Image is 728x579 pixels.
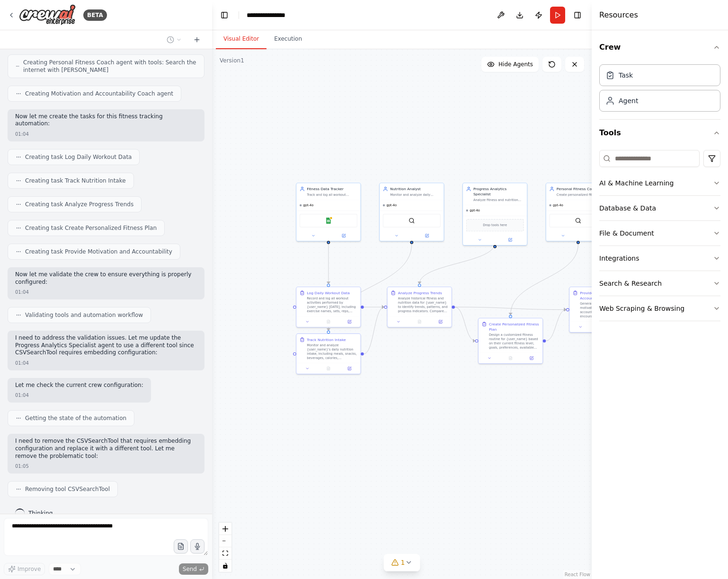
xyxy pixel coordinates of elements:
span: Hide Agents [498,61,533,68]
button: Open in side panel [496,237,525,243]
div: Nutrition AnalystMonitor and analyze daily nutrition intake for {user_name}, tracking calories, m... [379,183,444,241]
span: Send [183,565,197,573]
span: 1 [401,558,405,567]
div: BETA [83,9,107,21]
div: Create Personalized Fitness Plan [489,322,540,332]
div: 01:04 [15,360,29,367]
button: No output available [318,319,340,325]
button: Execution [266,29,310,49]
div: Design a customized fitness routine for {user_name} based on their current fitness level, goals, ... [489,333,540,350]
g: Edge from 06f06d42-b163-47bc-aee7-15d0fdd90185 to 903b12f3-2f37-4591-b331-60b453dd8354 [546,307,566,343]
div: Progress Analytics Specialist [473,186,524,197]
div: Monitor and analyze daily nutrition intake for {user_name}, tracking calories, macronutrients, mi... [390,193,441,197]
p: Let me check the current crew configuration: [15,382,143,389]
button: Database & Data [599,196,720,220]
div: Web Scraping & Browsing [599,304,684,313]
g: Edge from 97354f4a-6811-425e-9f58-75bf694dc8a9 to 903b12f3-2f37-4591-b331-60b453dd8354 [455,305,566,312]
div: Log Daily Workout DataRecord and log all workout activities performed by {user_name} [DATE], incl... [296,287,361,327]
button: No output available [408,319,431,325]
span: Creating task Analyze Progress Trends [25,201,133,208]
div: Generate personalized motivation messages, accountability check-ins, and encouragement based on {... [580,302,630,318]
g: Edge from 91d5b543-cb7b-4a22-8baf-5e5dde2e2d05 to 97354f4a-6811-425e-9f58-75bf694dc8a9 [364,305,384,310]
button: Search & Research [599,271,720,296]
button: Open in side panel [340,365,358,371]
span: Thinking... [28,509,58,517]
span: Validating tools and automation workflow [25,311,143,319]
button: Hide right sidebar [571,9,584,22]
button: Open in side panel [523,355,541,361]
div: AI & Machine Learning [599,178,674,188]
nav: breadcrumb [247,10,295,20]
div: Nutrition Analyst [390,186,441,192]
div: Progress Analytics SpecialistAnalyze fitness and nutrition data trends for {user_name} to identif... [462,183,527,246]
button: Upload files [174,539,188,553]
button: Click to speak your automation idea [190,539,204,553]
g: Edge from a06f47aa-809f-4d31-97e5-b35cf2b86ac3 to 97354f4a-6811-425e-9f58-75bf694dc8a9 [364,305,384,357]
div: Create personalized fitness routines and workout plans for {user_name} based on their current fit... [557,193,607,197]
div: File & Document [599,228,654,238]
div: Monitor and analyze {user_name}'s daily nutrition intake, including meals, snacks, beverages, cal... [307,343,357,360]
img: Logo [19,4,76,26]
span: gpt-4o [470,209,480,213]
div: Crew [599,61,720,119]
div: Analyze historical fitness and nutrition data for {user_name} to identify trends, patterns, and p... [398,297,449,313]
button: No output available [318,365,340,371]
button: Start a new chat [189,34,204,45]
span: gpt-4o [553,203,563,208]
div: Log Daily Workout Data [307,290,350,296]
div: Provide Motivation and AccountabilityGenerate personalized motivation messages, accountability ch... [569,287,634,333]
button: Open in side panel [412,233,442,239]
div: Provide Motivation and Accountability [580,290,630,301]
div: Record and log all workout activities performed by {user_name} [DATE], including exercise names, ... [307,297,357,313]
p: Now let me validate the crew to ensure everything is properly configured: [15,271,197,286]
p: I need to address the validation issues. Let me update the Progress Analytics Specialist agent to... [15,334,197,357]
div: 01:04 [15,131,29,138]
button: Switch to previous chat [163,34,186,45]
span: Creating Motivation and Accountability Coach agent [25,90,173,97]
span: Drop tools here [483,223,507,228]
span: Creating Personal Fitness Coach agent with tools: Search the internet with [PERSON_NAME] [23,59,196,74]
button: 1 [384,554,420,571]
div: Analyze fitness and nutrition data trends for {user_name} to identify patterns, measure progress ... [473,198,524,202]
button: zoom out [219,535,231,547]
button: toggle interactivity [219,560,231,572]
a: React Flow attribution [565,572,590,577]
g: Edge from 76aac5ab-f588-4cc7-9ad5-ef3c6dcf4041 to a06f47aa-809f-4d31-97e5-b35cf2b86ac3 [326,244,414,331]
button: Visual Editor [216,29,266,49]
span: Removing tool CSVSearchTool [25,485,110,493]
button: zoom in [219,523,231,535]
button: AI & Machine Learning [599,171,720,195]
span: Getting the state of the automation [25,414,126,422]
div: 01:04 [15,289,29,296]
img: SerperDevTool [575,218,581,224]
div: Tools [599,146,720,329]
button: Hide left sidebar [218,9,231,22]
g: Edge from 97354f4a-6811-425e-9f58-75bf694dc8a9 to 06f06d42-b163-47bc-aee7-15d0fdd90185 [455,305,475,343]
button: fit view [219,547,231,560]
p: I need to remove the CSVSearchTool that requires embedding configuration and replace it with a di... [15,438,197,460]
div: Search & Research [599,279,662,288]
button: Hide Agents [481,57,539,72]
button: Crew [599,34,720,61]
g: Edge from 8d5826ce-bbec-4a8f-848f-43c7ad63fd64 to 06f06d42-b163-47bc-aee7-15d0fdd90185 [508,244,581,315]
div: Personal Fitness Coach [557,186,607,192]
button: Integrations [599,246,720,271]
button: Open in side panel [579,233,608,239]
div: Database & Data [599,203,656,213]
span: gpt-4o [303,203,314,208]
div: Fitness Data TrackerTrack and log all workout activities, exercise metrics, and physical performa... [296,183,361,241]
div: Analyze Progress Trends [398,290,442,296]
span: Improve [18,565,41,573]
button: File & Document [599,221,720,246]
div: Track and log all workout activities, exercise metrics, and physical performance data for {user_n... [307,193,357,197]
button: Improve [4,563,45,575]
button: Web Scraping & Browsing [599,296,720,321]
div: Task [619,70,633,80]
img: SerperDevTool [408,218,415,224]
div: Integrations [599,254,639,263]
div: Agent [619,96,638,105]
button: Open in side panel [432,319,450,325]
p: Now let me create the tasks for this fitness tracking automation: [15,113,197,128]
div: Version 1 [220,57,244,64]
div: 01:04 [15,392,29,399]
